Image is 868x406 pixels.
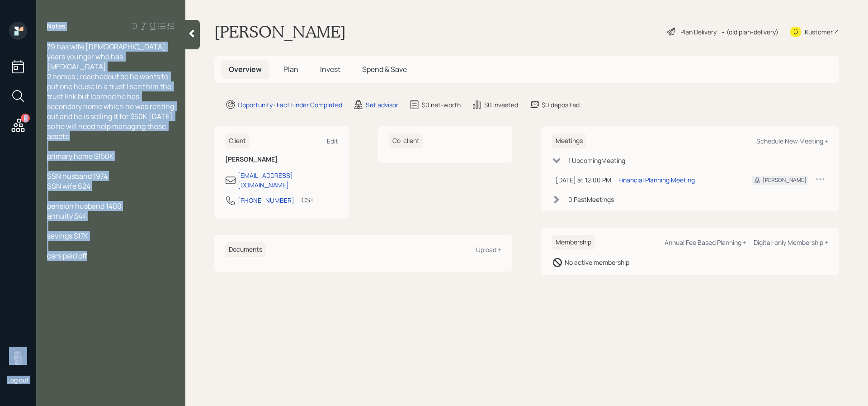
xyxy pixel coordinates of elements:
div: Digital-only Membership + [754,238,828,247]
span: primary home $150K [47,151,114,161]
div: Kustomer [805,27,833,37]
div: Annual Fee Based Planning + [665,238,746,247]
span: Invest [320,64,340,74]
h1: [PERSON_NAME] [214,22,346,42]
div: Set advisor [366,100,398,110]
span: Overview [229,64,262,74]
h6: Client [225,134,250,148]
h6: [PERSON_NAME] [225,156,338,163]
div: $0 deposited [542,100,580,110]
div: 0 Past Meeting s [568,195,614,204]
span: pension husband 1400 annuity $4K [47,201,122,221]
img: harrison-schaefer-headshot-2.png [9,347,27,365]
h6: Co-client [389,134,423,148]
div: CST [302,195,314,205]
span: cars paid off [47,251,87,261]
span: Spend & Save [362,64,407,74]
div: 5 [21,114,30,123]
div: Financial Planning Meeting [618,175,695,185]
div: [EMAIL_ADDRESS][DOMAIN_NAME] [238,171,338,190]
h6: Documents [225,242,266,257]
span: 79 has wife [DEMOGRAPHIC_DATA] years younger who has [MEDICAL_DATA] 2 homes ; reachedout bc he wa... [47,42,175,141]
div: [PERSON_NAME] [763,176,807,184]
label: Notes [47,22,66,31]
div: [PHONE_NUMBER] [238,196,294,205]
div: Plan Delivery [680,27,717,37]
span: Plan [283,64,298,74]
div: Log out [7,376,29,384]
div: Edit [327,137,338,145]
div: $0 net-worth [422,100,461,110]
h6: Meetings [552,134,586,148]
h6: Membership [552,235,595,250]
span: SSN husband 1974 SSN wife 624 [47,171,108,191]
div: Upload + [476,245,501,254]
div: [DATE] at 12:00 PM [556,175,611,185]
div: Opportunity · Fact Finder Completed [238,100,342,110]
div: • (old plan-delivery) [721,27,778,37]
span: savings $17K [47,231,89,241]
div: 1 Upcoming Meeting [568,156,625,165]
div: Schedule New Meeting + [756,137,828,145]
div: $0 invested [484,100,518,110]
div: No active membership [565,258,629,267]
